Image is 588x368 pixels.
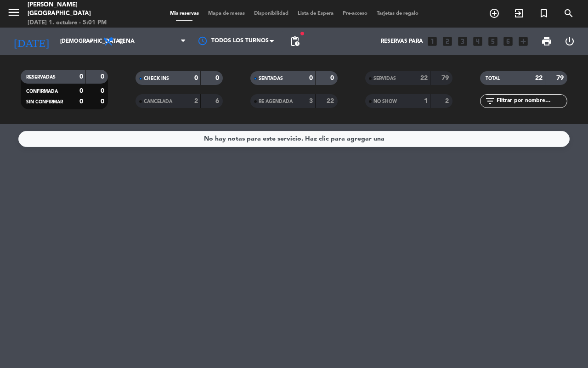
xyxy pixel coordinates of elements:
[564,36,575,47] i: power_settings_new
[426,35,438,47] i: looks_one
[486,76,500,81] span: TOTAL
[485,96,496,107] i: filter_list
[445,98,451,104] strong: 2
[373,76,396,81] span: SERVIDAS
[204,11,249,16] span: Mapa de mesas
[144,99,172,104] span: CANCELADA
[309,98,313,104] strong: 3
[79,74,83,80] strong: 0
[502,35,514,47] i: looks_6
[259,76,283,81] span: SENTADAS
[556,75,565,81] strong: 79
[489,8,500,19] i: add_circle_outline
[441,35,453,47] i: looks_two
[7,6,21,19] i: menu
[85,36,96,47] i: arrow_drop_down
[457,35,469,47] i: looks_3
[563,8,574,19] i: search
[26,75,56,79] span: RESERVADAS
[330,75,336,81] strong: 0
[289,36,300,47] span: pending_actions
[204,134,384,144] div: No hay notas para este servicio. Haz clic para agregar una
[119,38,135,45] span: Cena
[28,18,140,28] div: [DATE] 1. octubre - 5:01 PM
[300,31,305,36] span: fiber_manual_record
[541,36,552,47] span: print
[259,99,293,104] span: RE AGENDADA
[215,98,221,104] strong: 6
[309,75,313,81] strong: 0
[144,76,169,81] span: CHECK INS
[381,38,423,45] span: Reservas para
[101,98,106,105] strong: 0
[26,100,63,104] span: SIN CONFIRMAR
[517,35,529,47] i: add_box
[7,6,21,23] button: menu
[249,11,293,16] span: Disponibilidad
[79,98,83,105] strong: 0
[535,75,543,81] strong: 22
[7,31,56,51] i: [DATE]
[538,8,549,19] i: turned_in_not
[372,11,423,16] span: Tarjetas de regalo
[373,99,397,104] span: NO SHOW
[293,11,338,16] span: Lista de Espera
[558,28,581,55] div: LOG OUT
[101,88,106,94] strong: 0
[101,74,106,80] strong: 0
[441,75,451,81] strong: 79
[472,35,484,47] i: looks_4
[327,98,336,104] strong: 22
[194,98,198,104] strong: 2
[165,11,204,16] span: Mis reservas
[338,11,372,16] span: Pre-acceso
[496,96,567,106] input: Filtrar por nombre...
[424,98,428,104] strong: 1
[215,75,221,81] strong: 0
[487,35,499,47] i: looks_5
[194,75,198,81] strong: 0
[79,88,83,94] strong: 0
[28,0,140,18] div: [PERSON_NAME][GEOGRAPHIC_DATA]
[514,8,525,19] i: exit_to_app
[420,75,428,81] strong: 22
[26,89,58,94] span: CONFIRMADA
